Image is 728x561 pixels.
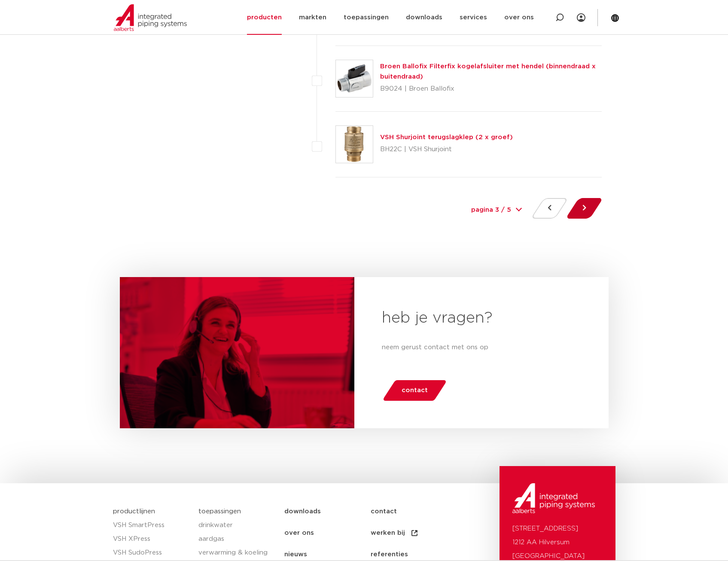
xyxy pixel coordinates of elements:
a: VSH SmartPress [113,518,190,532]
a: contact [382,380,447,401]
a: VSH XPress [113,532,190,546]
a: downloads [284,501,371,522]
a: VSH SudoPress [113,546,190,560]
a: toepassingen [198,508,241,515]
a: Broen Ballofix Filterfix kogelafsluiter met hendel (binnendraad x buitendraad) [380,63,596,80]
p: BH22C | VSH Shurjoint [380,143,513,156]
a: VSH Shurjoint terugslagklep (2 x groef) [380,134,513,140]
a: over ons [284,522,371,544]
a: verwarming & koeling [198,546,276,560]
span: contact [402,384,428,397]
p: B9024 | Broen Ballofix [380,82,602,96]
img: Thumbnail for VSH Shurjoint terugslagklep (2 x groef) [336,126,373,163]
a: drinkwater [198,518,276,532]
a: aardgas [198,532,276,546]
a: contact [371,501,457,522]
img: Thumbnail for Broen Ballofix Filterfix kogelafsluiter met hendel (binnendraad x buitendraad) [336,60,373,97]
a: productlijnen [113,508,155,515]
a: werken bij [371,522,457,544]
h2: heb je vragen? [382,308,581,329]
p: neem gerust contact met ons op [382,342,581,353]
